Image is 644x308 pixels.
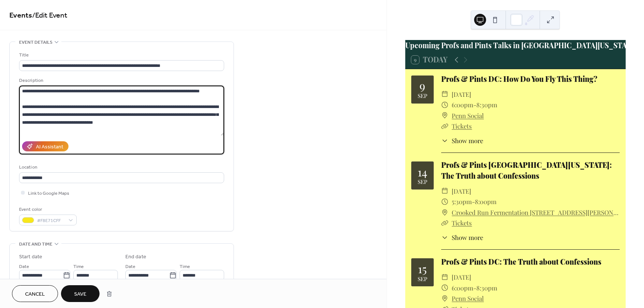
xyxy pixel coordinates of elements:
a: Penn Social [452,110,484,121]
button: Cancel [12,285,58,302]
span: [DATE] [452,186,471,197]
span: Date [19,263,29,271]
span: - [472,196,475,207]
button: ​Show more [441,233,483,242]
div: ​ [441,233,448,242]
div: ​ [441,121,448,132]
div: ​ [441,136,448,145]
span: - [473,283,476,293]
span: Date and time [19,240,52,248]
div: ​ [441,110,448,121]
span: Show more [452,136,483,145]
span: 8:30pm [476,99,497,110]
span: [DATE] [452,89,471,100]
div: Description [19,77,223,84]
span: Cancel [25,290,45,298]
button: Save [61,285,100,302]
div: AI Assistant [36,143,63,151]
div: 9 [419,80,425,91]
div: ​ [441,272,448,283]
div: Event color [19,206,75,213]
div: Sep [418,179,427,185]
div: Sep [418,93,427,99]
a: Profs & Pints DC: How Do You Fly This Thing? [441,74,597,84]
button: ​Show more [441,136,483,145]
div: ​ [441,218,448,228]
a: Events [9,8,32,23]
span: #F8E71CFF [37,217,65,225]
span: 6:00pm [452,283,473,293]
span: Event details [19,38,52,46]
a: Tickets [452,122,472,130]
div: Upcoming Profs and Pints Talks in [GEOGRAPHIC_DATA][US_STATE] [405,40,626,51]
div: Title [19,51,223,59]
div: 15 [418,263,427,274]
div: ​ [441,99,448,110]
span: - [473,99,476,110]
div: ​ [441,89,448,100]
span: Time [180,263,190,271]
span: 8:00pm [475,196,497,207]
a: Crooked Run Fermentation [STREET_ADDRESS][PERSON_NAME][PERSON_NAME] [452,207,620,218]
a: Profs & Pints [GEOGRAPHIC_DATA][US_STATE]: The Truth about Confessions [441,160,612,181]
button: AI Assistant [22,141,68,151]
span: 5:30pm [452,196,472,207]
div: Start date [19,253,42,261]
span: 6:00pm [452,99,473,110]
span: 8:30pm [476,283,497,293]
div: ​ [441,207,448,218]
a: Penn Social [452,293,484,304]
span: / Edit Event [32,8,67,23]
div: Sep [418,276,427,282]
div: ​ [441,196,448,207]
span: [DATE] [452,272,471,283]
a: Profs & Pints DC: The Truth about Confessions [441,257,601,267]
span: Show more [452,233,483,242]
div: 14 [418,166,427,178]
span: Link to Google Maps [28,190,69,197]
span: Save [74,290,86,298]
div: ​ [441,293,448,304]
div: ​ [441,283,448,293]
a: Tickets [452,219,472,227]
div: End date [125,253,146,261]
div: ​ [441,186,448,197]
span: Time [73,263,84,271]
span: Date [125,263,135,271]
div: Location [19,163,223,171]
